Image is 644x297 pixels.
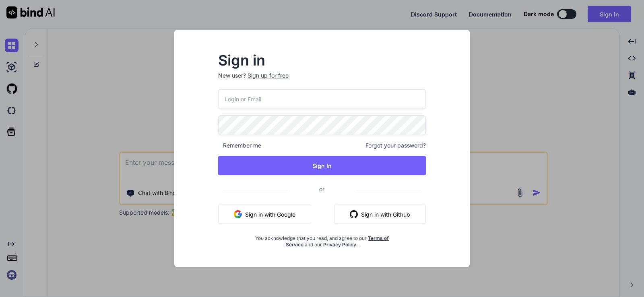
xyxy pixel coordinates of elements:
[218,54,426,67] h2: Sign in
[334,205,426,224] button: Sign in with Github
[248,72,289,80] div: Sign up for free
[253,230,391,248] div: You acknowledge that you read, and agree to our and our
[218,141,261,150] span: Remember me
[218,156,426,175] button: Sign In
[286,235,389,248] a: Terms of Service
[323,242,358,248] a: Privacy Policy.
[287,179,357,199] span: or
[234,210,242,218] img: google
[218,72,426,89] p: New user?
[218,205,311,224] button: Sign in with Google
[218,89,426,109] input: Login or Email
[350,210,358,218] img: github
[365,141,426,150] span: Forgot your password?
